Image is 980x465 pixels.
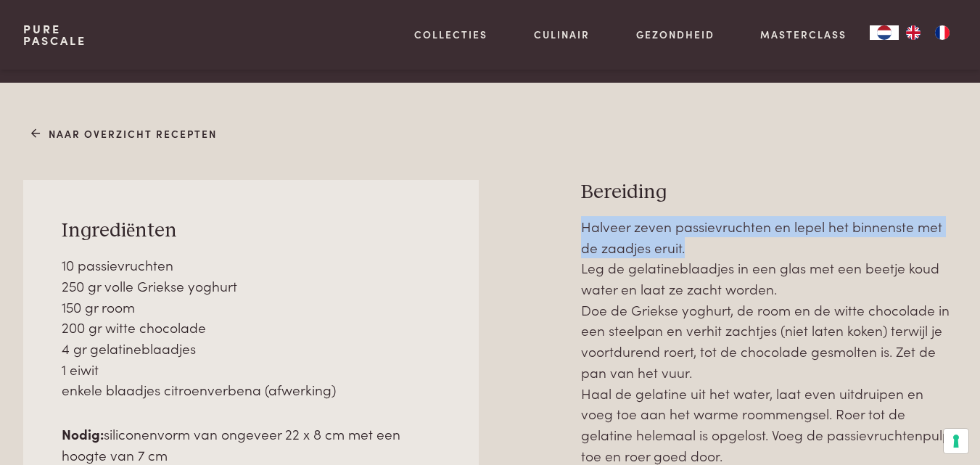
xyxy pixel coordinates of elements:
[31,126,218,141] a: Naar overzicht recepten
[23,23,86,46] a: PurePascale
[62,424,104,443] strong: Nodig:
[534,27,590,42] a: Culinair
[760,27,847,42] a: Masterclass
[870,25,899,40] div: Language
[944,429,968,453] button: Uw voorkeuren voor toestemming voor trackingtechnologieën
[636,27,715,42] a: Gezondheid
[581,180,957,205] h3: Bereiding
[928,25,957,40] a: FR
[899,25,928,40] a: EN
[62,424,440,465] p: siliconenvorm van ongeveer 22 x 8 cm met een hoogte van 7 cm
[62,255,440,400] p: 10 passievruchten 250 gr volle Griekse yoghurt 150 gr room 200 gr witte chocolade 4 gr gelatinebl...
[414,27,487,42] a: Collecties
[899,25,957,40] ul: Language list
[62,221,177,241] span: Ingrediënten
[870,25,957,40] aside: Language selected: Nederlands
[870,25,899,40] a: NL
